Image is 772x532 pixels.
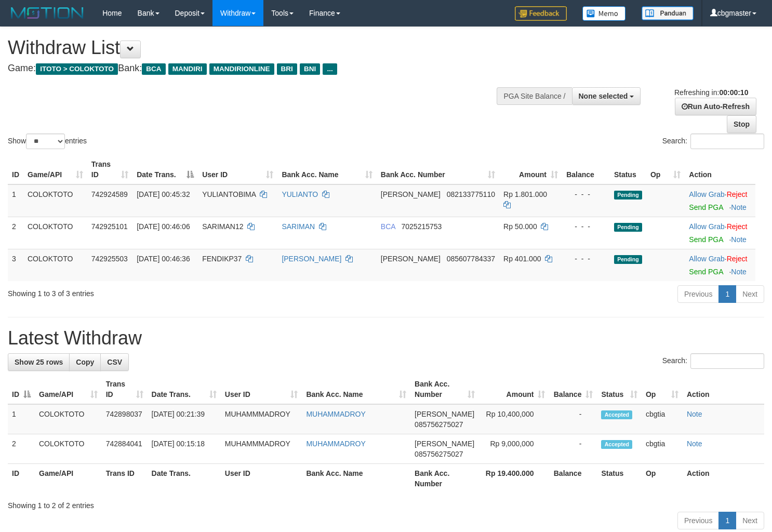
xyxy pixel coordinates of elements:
th: Balance: activate to sort column ascending [549,375,597,404]
span: BCA [381,222,395,231]
th: Date Trans.: activate to sort column descending [132,155,198,184]
span: FENDIKP37 [202,255,242,263]
th: Bank Acc. Number: activate to sort column ascending [410,375,479,404]
div: PGA Site Balance / [497,87,571,105]
a: Next [736,512,764,529]
a: Reject [727,255,748,263]
th: Date Trans. [148,464,221,494]
td: 2 [8,434,35,464]
th: User ID [221,464,302,494]
img: Feedback.jpg [515,6,567,21]
a: Previous [677,512,719,529]
span: Pending [614,255,642,264]
a: Note [687,410,702,418]
a: Allow Grab [689,255,724,263]
a: Copy [69,353,101,371]
button: None selected [572,87,641,105]
span: · [689,190,726,198]
a: Send PGA [689,203,723,211]
span: Copy 7025215753 to clipboard [402,222,442,231]
td: 1 [8,404,35,434]
span: · [689,222,726,231]
th: Status [610,155,646,184]
td: COLOKTOTO [23,249,87,281]
span: Copy 085756275027 to clipboard [415,420,463,429]
a: Send PGA [689,235,723,244]
th: Game/API [35,464,102,494]
span: 742925503 [91,255,128,263]
td: MUHAMMMADROY [221,434,302,464]
span: Accepted [601,440,632,449]
a: 1 [718,285,736,303]
span: BCA [142,63,165,75]
span: [DATE] 00:45:32 [137,190,190,198]
span: [DATE] 00:46:36 [137,255,190,263]
span: Copy [76,358,94,366]
td: 742884041 [102,434,148,464]
span: MANDIRIONLINE [209,63,274,75]
a: Run Auto-Refresh [675,98,756,115]
th: Action [685,155,755,184]
th: ID [8,464,35,494]
th: Op: activate to sort column ascending [646,155,685,184]
label: Search: [662,134,764,149]
span: [PERSON_NAME] [415,440,474,448]
th: Bank Acc. Number: activate to sort column ascending [377,155,499,184]
a: [PERSON_NAME] [282,255,341,263]
a: Note [731,235,747,244]
select: Showentries [26,134,65,149]
td: Rp 9,000,000 [479,434,549,464]
td: COLOKTOTO [35,404,102,434]
th: ID [8,155,23,184]
span: Pending [614,223,642,232]
img: MOTION_logo.png [8,5,87,21]
td: COLOKTOTO [23,217,87,249]
td: Rp 10,400,000 [479,404,549,434]
span: Copy 082133775110 to clipboard [447,190,495,198]
span: ITOTO > COLOKTOTO [36,63,118,75]
span: YULIANTOBIMA [202,190,256,198]
span: 742925101 [91,222,128,231]
label: Show entries [8,134,87,149]
td: · [685,249,755,281]
h1: Latest Withdraw [8,328,764,349]
th: Trans ID: activate to sort column ascending [102,375,148,404]
td: cbgtia [642,434,683,464]
strong: 00:00:10 [719,88,748,97]
span: [DATE] 00:46:06 [137,222,190,231]
span: [PERSON_NAME] [381,255,441,263]
th: Action [683,464,764,494]
span: Pending [614,191,642,199]
div: - - - [566,254,606,264]
span: Copy 085607784337 to clipboard [447,255,495,263]
a: YULIANTO [282,190,318,198]
th: Bank Acc. Name [302,464,410,494]
th: Op: activate to sort column ascending [642,375,683,404]
a: Note [731,268,747,276]
th: Rp 19.400.000 [479,464,549,494]
a: Note [687,440,702,448]
a: Show 25 rows [8,353,70,371]
h4: Game: Bank: [8,63,504,74]
td: 3 [8,249,23,281]
td: 742898037 [102,404,148,434]
div: - - - [566,221,606,232]
span: Copy 085756275027 to clipboard [415,450,463,458]
span: CSV [107,358,122,366]
th: Op [642,464,683,494]
span: Accepted [601,410,632,419]
input: Search: [690,134,764,149]
th: Action [683,375,764,404]
a: Previous [677,285,719,303]
a: Note [731,203,747,211]
td: COLOKTOTO [35,434,102,464]
div: - - - [566,189,606,199]
a: SARIMAN [282,222,315,231]
th: Amount: activate to sort column ascending [479,375,549,404]
td: cbgtia [642,404,683,434]
input: Search: [690,353,764,369]
th: User ID: activate to sort column ascending [221,375,302,404]
td: [DATE] 00:21:39 [148,404,221,434]
a: Reject [727,222,748,231]
a: Allow Grab [689,190,724,198]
